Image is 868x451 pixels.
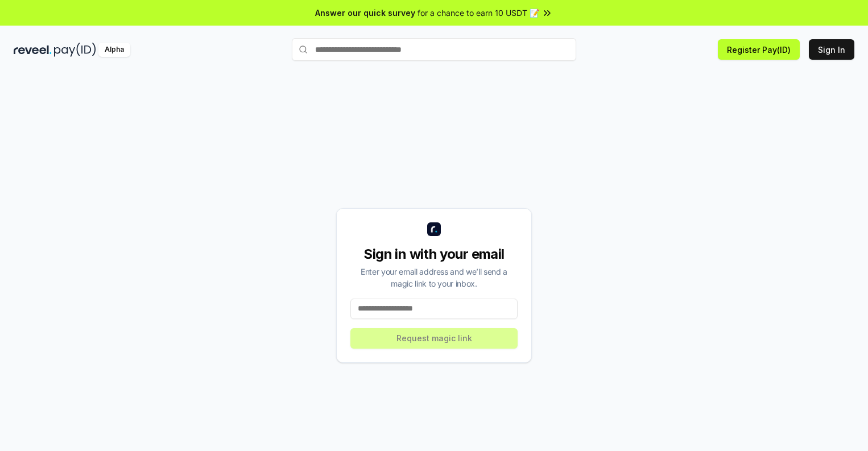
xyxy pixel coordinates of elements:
img: reveel_dark [14,43,52,57]
button: Register Pay(ID) [718,39,800,60]
img: logo_small [427,222,441,236]
button: Sign In [809,39,854,60]
span: for a chance to earn 10 USDT 📝 [418,7,539,19]
div: Alpha [98,43,130,57]
div: Enter your email address and we’ll send a magic link to your inbox. [350,266,518,289]
span: Answer our quick survey [315,7,415,19]
div: Sign in with your email [350,245,518,263]
img: pay_id [54,43,96,57]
